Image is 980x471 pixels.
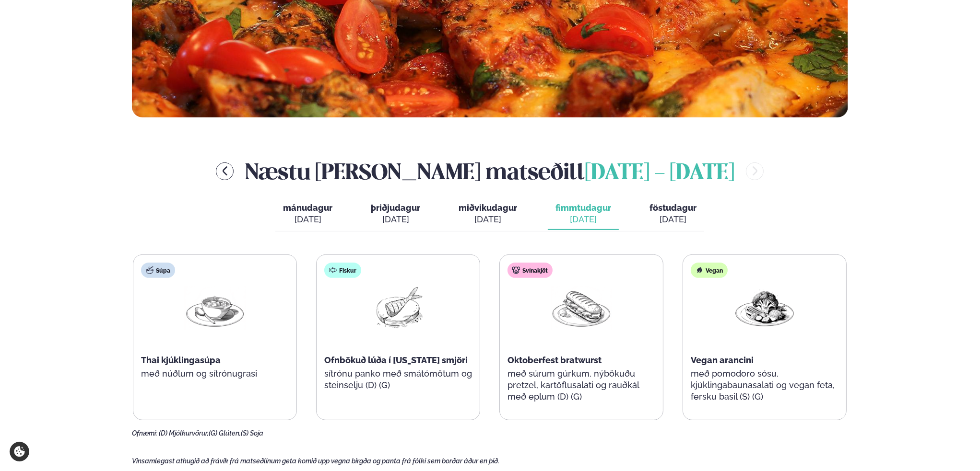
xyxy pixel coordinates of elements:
[146,266,153,274] img: soup.svg
[508,355,602,365] span: Oktoberfest bratwurst
[184,286,246,330] img: Soup.png
[734,286,795,330] img: Vegan.png
[508,368,655,402] p: með súrum gúrkum, nýbökuðu pretzel, kartöflusalati og rauðkál með eplum (D) (G)
[555,203,611,213] span: fimmtudagur
[141,263,175,278] div: Súpa
[324,355,468,365] span: Ofnbökuð lúða í [US_STATE] smjöri
[275,198,340,230] button: mánudagur [DATE]
[642,198,704,230] button: föstudagur [DATE]
[508,263,553,278] div: Svínakjöt
[324,368,472,391] p: sítrónu panko með smátómötum og steinselju (D) (G)
[141,355,221,365] span: Thai kjúklingasúpa
[696,266,703,274] img: Vegan.svg
[245,156,734,187] h2: Næstu [PERSON_NAME] matseðill
[691,368,838,402] p: með pomodoro sósu, kjúklingabaunasalati og vegan feta, fersku basil (S) (G)
[367,286,429,330] img: Fish.png
[371,203,420,213] span: þriðjudagur
[555,214,611,225] div: [DATE]
[691,355,754,365] span: Vegan arancini
[216,162,234,180] button: menu-btn-left
[132,457,499,465] span: Vinsamlegast athugið að frávik frá matseðlinum geta komið upp vegna birgða og panta frá fólki sem...
[459,214,517,225] div: [DATE]
[10,442,29,461] a: Cookie settings
[451,198,525,230] button: miðvikudagur [DATE]
[548,198,619,230] button: fimmtudagur [DATE]
[159,429,209,437] span: (D) Mjólkurvörur,
[329,266,337,274] img: fish.svg
[551,286,612,330] img: Panini.png
[649,203,697,213] span: föstudagur
[459,203,517,213] span: miðvikudagur
[649,214,697,225] div: [DATE]
[746,162,764,180] button: menu-btn-right
[209,429,241,437] span: (G) Glúten,
[141,368,289,379] p: með núðlum og sítrónugrasi
[691,263,728,278] div: Vegan
[585,163,734,184] span: [DATE] - [DATE]
[132,429,157,437] span: Ofnæmi:
[324,263,361,278] div: Fiskur
[283,214,332,225] div: [DATE]
[363,198,428,230] button: þriðjudagur [DATE]
[241,429,263,437] span: (S) Soja
[512,266,520,274] img: pork.svg
[371,214,420,225] div: [DATE]
[283,203,332,213] span: mánudagur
